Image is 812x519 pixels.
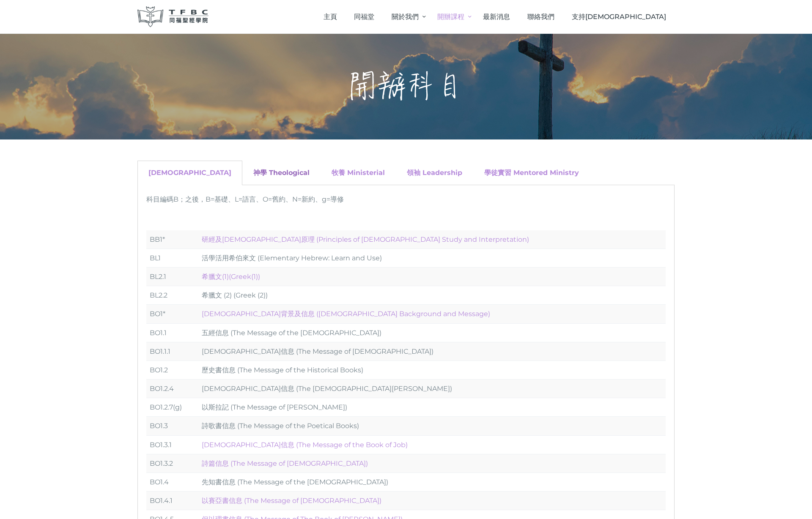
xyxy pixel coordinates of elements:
a: 同福堂 [346,4,383,29]
a: 領袖 Leadership [407,169,462,177]
a: 最新消息 [475,4,519,29]
a: 希臘文(1)(Greek(1)) [202,273,260,281]
span: 支持[DEMOGRAPHIC_DATA] [572,13,666,21]
td: BL1 [146,249,198,267]
img: 同福聖經學院 TFBC [137,6,208,27]
a: 詩篇信息 (The Message of [DEMOGRAPHIC_DATA]) [202,459,368,467]
a: 研經及[DEMOGRAPHIC_DATA]原理 (Principles of [DEMOGRAPHIC_DATA] Study and Interpretation) [202,235,529,243]
a: 學徒實習 Mentored Ministry [484,169,579,177]
a: 關於我們 [383,4,428,29]
td: 歷史書信息 (The Message of the Historical Books) [198,361,666,379]
td: BO1.1 [146,323,198,342]
td: [DEMOGRAPHIC_DATA]信息 (The Message of [DEMOGRAPHIC_DATA]) [198,342,666,361]
td: 以斯拉記 (The Message of [PERSON_NAME]) [198,398,666,417]
span: 聯絡我們 [527,13,554,21]
td: BO1.3.1 [146,435,198,454]
h1: 開辦科目 [348,68,464,106]
td: 先知書信息 (The Message of the [DEMOGRAPHIC_DATA]) [198,473,666,492]
a: 聯絡我們 [519,4,563,29]
p: 科目編碼B；之後，B=基礎、L=語言、O=舊約、N=新約、g=導修 [146,194,666,205]
a: 支持[DEMOGRAPHIC_DATA] [563,4,675,29]
td: BO1.3 [146,417,198,435]
a: 神學 Theological [253,169,310,177]
a: [DEMOGRAPHIC_DATA] [148,169,231,177]
td: BO1.2.7(g) [146,398,198,417]
a: [DEMOGRAPHIC_DATA]信息 (The Message of the Book of Job) [202,441,408,449]
span: 最新消息 [483,13,510,21]
td: BO1.3.2 [146,454,198,473]
td: 活學活用希伯來文 (Elementary Hebrew: Learn and Use) [198,249,666,267]
td: BO1.2.4 [146,380,198,398]
td: 五經信息 (The Message of the [DEMOGRAPHIC_DATA]) [198,323,666,342]
td: 希臘文 (2) (Greek (2)) [198,286,666,305]
span: 關於我們 [392,13,419,21]
td: BO1.1.1 [146,342,198,361]
td: [DEMOGRAPHIC_DATA]信息 (The [DEMOGRAPHIC_DATA][PERSON_NAME]) [198,380,666,398]
span: 同福堂 [354,13,374,21]
a: 主頁 [315,4,346,29]
td: BL2.1 [146,267,198,286]
td: BO1.4 [146,473,198,492]
a: 以賽亞書信息 (The Message of [DEMOGRAPHIC_DATA]) [202,497,381,505]
td: BO1.2 [146,361,198,379]
td: BO1.4.1 [146,492,198,510]
span: 開辦課程 [437,13,464,21]
span: 主頁 [324,13,337,21]
a: 牧養 Ministerial [332,169,385,177]
a: 開辦課程 [429,4,475,29]
a: [DEMOGRAPHIC_DATA]背景及信息 ([DEMOGRAPHIC_DATA] Background and Message) [202,310,490,318]
td: BL2.2 [146,286,198,305]
td: 詩歌書信息 (The Message of the Poetical Books) [198,417,666,435]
